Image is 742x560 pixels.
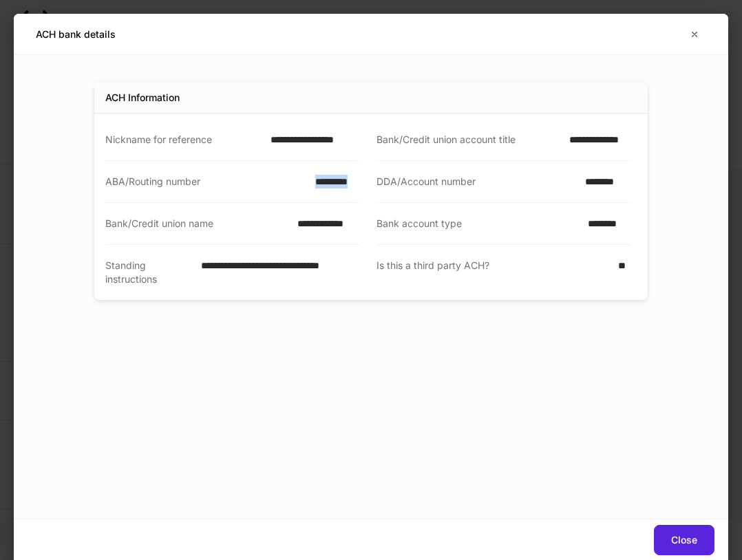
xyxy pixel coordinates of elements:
div: DDA/Account number [377,175,577,189]
div: Nickname for reference [105,133,262,147]
div: ACH Information [105,91,180,105]
div: Bank/Credit union account title [377,133,561,147]
div: Standing instructions [105,259,193,286]
div: Is this a third party ACH? [377,259,610,286]
div: Close [671,535,697,545]
h5: ACH bank details [36,28,116,41]
div: Bank account type [377,217,580,230]
div: Bank/Credit union name [105,217,289,230]
div: ABA/Routing number [105,175,307,189]
button: Close [654,525,714,555]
